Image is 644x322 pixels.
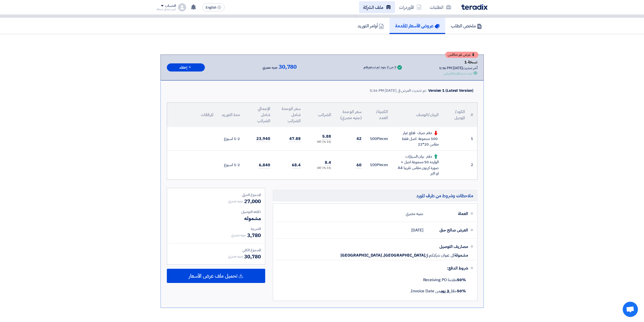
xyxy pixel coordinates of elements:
[359,1,395,13] a: ملف الشركة
[171,209,261,214] div: تكلفه التوصيل
[443,103,469,127] th: الكود/الموديل
[427,224,468,236] div: العرض صالح حتى
[457,288,466,294] strong: 50%
[395,1,426,13] a: الأوردرات
[423,277,466,283] span: مقدما Receiving PO
[444,71,472,76] div: تمت مشاهدة العرض
[428,88,473,94] div: Version 1 (Latest Version)
[202,3,225,11] button: English
[259,162,270,168] span: 6,840
[218,127,244,150] td: 1-2 اسبوع
[411,228,423,233] span: [DATE]
[231,232,246,238] span: جنيه مصري
[461,4,488,10] img: Teradix logo
[469,150,477,180] td: 2
[356,136,362,142] span: 42
[165,4,176,8] div: الحساب
[171,247,261,253] div: المجموع الكلي
[357,23,384,29] h5: أوامر التوريد
[167,63,205,72] button: إخفاء
[396,130,439,147] div: دفتر صرف قطع غيار 100 مجموعة اصل فقط مقاس 20*22
[309,140,331,144] div: (14 %) VAT
[274,103,305,127] th: سعر الوحدة شامل الضرائب
[335,103,366,127] th: سعر الوحدة (جنيه مصري)
[283,262,468,274] div: شروط الدفع:
[279,64,297,70] span: 30,780
[244,253,261,260] span: 30,780
[427,208,468,220] div: العملة
[218,103,244,127] th: مدة التوريد
[289,136,301,142] span: 47.88
[366,103,392,127] th: الكمية/العدد
[244,214,261,222] span: مشموله
[366,150,392,180] td: Pieces
[171,226,261,231] div: الضريبة
[441,288,450,294] u: 3 يوم
[228,254,243,259] span: جنيه مصري
[395,23,440,29] h5: عروض الأسعار المقدمة
[455,253,468,258] span: مشمولة
[451,23,482,29] h5: ملخص الطلب
[189,274,237,278] span: تحميل ملف عرض الأسعار
[262,65,278,71] span: جنيه مصري
[370,136,377,141] span: 500
[370,162,377,168] span: 100
[244,103,274,127] th: الإجمالي شامل الضرائب
[356,162,362,168] span: 60
[352,18,389,34] a: أوامر التوريد
[157,8,176,11] div: ايمن صداق شحاته
[425,253,455,258] span: الى عنوان شركتكم في
[218,150,244,180] td: 1-2 اسبوع
[167,103,218,127] th: المرفقات
[366,127,392,150] td: Pieces
[426,1,455,13] a: الطلبات
[469,103,477,127] th: #
[392,103,443,127] th: البيان/الوصف
[341,253,425,258] span: [GEOGRAPHIC_DATA], [GEOGRAPHIC_DATA]
[448,53,471,57] span: عرض غير منافس
[370,88,426,94] div: تم تحديث العرض في [DATE] 5:36 PM
[305,103,335,127] th: الضرائب
[322,133,331,140] span: 5.88
[396,154,439,176] div: دفتر بيان السيارات الواردة 50 مجموعة اصل + صورة كربون مقاس تقريبا A4 او اكبر
[244,198,261,205] span: 27,000
[427,241,468,253] div: مصاريف التوصيل
[406,209,423,219] div: جنيه مصري
[439,65,477,71] div: أخر تحديث [DATE] 5:36 PM
[469,127,477,150] td: 1
[389,18,445,34] a: عروض الأسعار المقدمة
[171,192,261,198] div: المجموع الجزئي
[247,231,261,239] span: 3,780
[309,166,331,170] div: (14 %) VAT
[325,159,331,166] span: 8.4
[256,136,270,142] span: 23,940
[410,288,466,294] span: خلال من Invoice Date.
[623,302,638,317] div: Open chat
[292,162,301,168] span: 68.4
[439,59,477,65] div: نسخة 1
[457,277,466,283] strong: 50%
[273,190,477,201] h5: ملاحظات وشروط من طرف المورد
[178,3,186,11] img: profile_test.png
[445,18,488,34] a: ملخص الطلب
[228,199,243,204] span: جنيه مصري
[206,6,216,9] span: English
[364,65,396,69] div: 2 من 2 بنود تم تسعيرهم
